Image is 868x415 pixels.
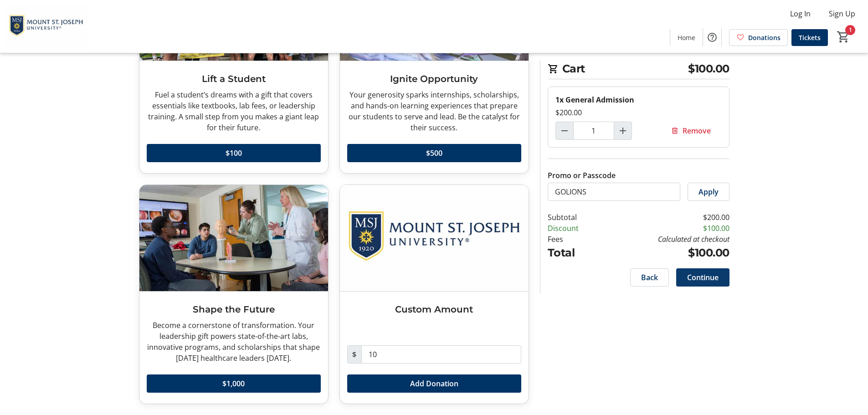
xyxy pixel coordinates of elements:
span: Add Donation [410,378,458,389]
div: $200.00 [555,107,722,118]
span: Back [641,272,658,283]
button: Log In [783,6,818,21]
button: $1,000 [147,374,321,393]
span: $500 [426,148,442,159]
span: $100.00 [688,61,729,77]
td: $100.00 [602,223,729,234]
span: Sign Up [829,8,855,19]
td: $200.00 [602,212,729,223]
button: Back [630,268,669,287]
h3: Ignite Opportunity [347,72,521,86]
img: Shape the Future [139,185,328,291]
input: Enter promo or passcode [548,183,680,201]
img: Custom Amount [340,185,529,291]
span: Apply [699,186,719,197]
td: Calculated at checkout [602,234,729,245]
a: Home [670,29,703,46]
button: $500 [347,144,521,162]
button: Sign Up [822,6,863,21]
span: Continue [687,272,719,283]
span: $100 [226,148,242,159]
td: Subtotal [548,212,603,223]
span: $1,000 [222,378,245,389]
button: Cart [835,29,852,45]
button: Apply [688,183,729,201]
button: Help [703,28,721,46]
span: $ [347,345,362,364]
span: Remove [683,125,711,136]
label: Promo or Passcode [548,170,616,181]
h2: Cart [548,61,729,79]
td: $100.00 [602,245,729,261]
span: Tickets [799,33,821,42]
img: Mount St. Joseph University's Logo [5,4,87,49]
a: Tickets [791,29,828,46]
button: Increment by one [614,122,632,139]
span: Home [678,33,695,42]
div: Become a cornerstone of transformation. Your leadership gift powers state-of-the-art labs, innova... [147,320,321,364]
span: Donations [748,33,781,42]
input: Donation Amount [361,345,521,364]
input: General Admission Quantity [573,122,614,140]
button: $100 [147,144,321,162]
button: Add Donation [347,374,521,393]
button: Continue [676,268,729,287]
h3: Lift a Student [147,72,321,86]
td: Fees [548,234,603,245]
button: Remove [660,122,722,140]
h3: Shape the Future [147,302,321,316]
td: Discount [548,223,603,234]
div: 1x General Admission [555,94,722,105]
div: Fuel a student’s dreams with a gift that covers essentials like textbooks, lab fees, or leadershi... [147,89,321,133]
button: Decrement by one [556,122,573,139]
div: Your generosity sparks internships, scholarships, and hands-on learning experiences that prepare ... [347,89,521,133]
span: Log In [790,8,811,19]
td: Total [548,245,603,261]
a: Donations [729,29,788,46]
h3: Custom Amount [347,302,521,316]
